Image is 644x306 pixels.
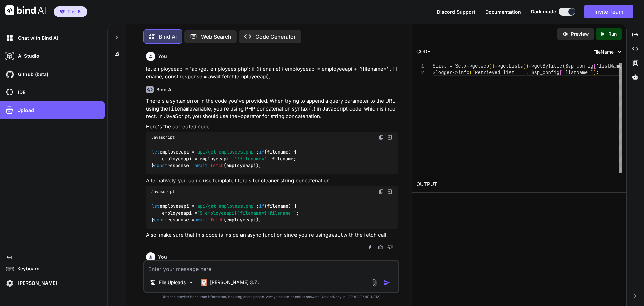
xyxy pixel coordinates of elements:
p: Preview [571,31,589,37]
img: darkAi-studio [4,50,15,62]
span: ( [523,63,526,69]
img: premium [60,10,65,14]
img: copy [379,135,384,140]
img: cloudideIcon [4,87,15,98]
span: ) [492,63,494,69]
span: 'api/get_employees.php' [195,203,256,209]
p: Also, make sure that this code is inside an async function since you're using with the fetch call. [146,231,398,239]
p: Alternatively, you could use template literals for cleaner string concatenation: [146,177,398,185]
span: Dark mode [531,8,556,15]
button: premiumTier 6 [54,6,87,17]
span: $sp_config [565,63,593,69]
p: Chat with Bind AI [15,35,58,41]
img: githubDark [4,69,15,80]
p: Run [608,31,617,37]
span: fetch [210,217,224,223]
img: Open in Browser [387,189,393,195]
span: [ [559,70,562,75]
h6: You [158,254,167,260]
img: darkChat [4,32,15,44]
img: copy [379,189,384,194]
p: [PERSON_NAME] [15,280,57,287]
h6: Bind AI [156,86,173,93]
span: if [259,149,264,155]
span: Discord Support [437,9,475,15]
span: const [154,217,167,223]
span: const [154,163,167,169]
p: Code Generator [255,33,296,41]
button: Invite Team [584,5,633,18]
img: Claude 3.7 Sonnet (Anthropic) [201,279,207,286]
p: Keyboard [15,265,40,272]
p: Upload [15,107,34,114]
span: Javascript [151,189,175,194]
span: fetch [210,163,224,169]
img: icon [384,279,390,286]
p: File Uploads [159,279,186,286]
span: $list = $ctx->getWeb [433,63,489,69]
span: Javascript [151,135,175,140]
span: 'api/get_employees.php' [195,149,256,155]
span: ] [590,70,593,75]
img: dislike [387,244,393,250]
p: [PERSON_NAME] 3.7.. [210,279,259,286]
span: ) [593,70,596,75]
span: ( [489,63,492,69]
p: Here's the corrected code: [146,123,398,131]
p: Github (beta) [15,71,48,78]
span: FileName [593,49,614,55]
div: CODE [416,48,430,56]
span: if [259,203,264,209]
button: Documentation [485,8,521,15]
code: employeeapi = ; (filename) { employeeapi = employeeapi + + filename; } response = (employeeapi); [151,148,299,169]
img: Open in Browser [387,134,393,140]
img: chevron down [616,49,622,55]
code: filename [168,105,192,112]
p: AI Studio [15,53,39,59]
span: '?filename=' [234,156,267,162]
span: ${employeeapi} [200,210,237,216]
div: 1 [416,63,424,70]
span: await [194,163,208,169]
span: Tier 6 [67,8,81,15]
p: Web Search [201,33,231,41]
span: Documentation [485,9,521,15]
img: attachment [371,279,378,287]
div: 2 [416,70,424,76]
img: settings [4,277,15,289]
span: let [152,149,160,155]
code: await [328,232,343,238]
span: 'listName' [596,63,624,69]
p: let employeeapi = 'api/get_employees.php'; if (filename) { employeeapi = employeeapi + '?filename... [146,65,398,80]
span: ( [469,70,472,75]
span: ->getLists [495,63,523,69]
h2: OUTPUT [412,177,626,192]
h6: You [158,53,167,60]
span: ; [596,70,599,75]
span: let [152,203,160,209]
code: + [237,113,240,120]
img: like [378,244,383,250]
span: ` ?filename= ` [197,210,296,216]
span: await [194,217,208,223]
span: ( [562,63,565,69]
span: ) [526,63,528,69]
img: Bind AI [5,5,46,15]
span: ->getByTitle [528,63,562,69]
span: [ [593,63,596,69]
span: "Retrieved list: " . $sp_config [472,70,559,75]
button: Discord Support [437,8,475,15]
span: $logger->info [433,70,469,75]
code: employeeapi = ; (filename) { employeeapi = ; } response = (employeeapi); [151,203,299,223]
p: Bind can provide inaccurate information, including about people. Always double-check its answers.... [143,294,399,299]
code: . [311,105,314,112]
img: preview [562,31,568,37]
span: 'listName' [562,70,590,75]
p: IDE [15,89,25,96]
img: Pick Models [188,280,194,286]
p: Bind AI [159,33,177,41]
span: ${filename} [264,210,293,216]
p: There's a syntax error in the code you've provided. When trying to append a query parameter to th... [146,97,398,120]
img: copy [369,244,374,250]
